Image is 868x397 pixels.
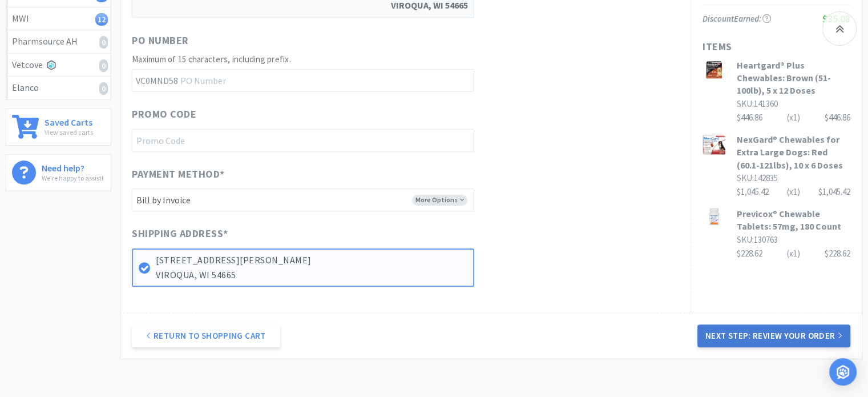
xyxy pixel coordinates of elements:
button: Next Step: Review Your Order [697,324,850,347]
span: $35.08 [822,12,850,25]
span: Maximum of 15 characters, including prefix. [132,54,291,65]
span: SKU: 141360 [737,98,778,109]
img: 49c3dfdb348343d4a398442b22596bff_316534.jpeg [703,133,725,156]
div: $228.62 [825,247,850,260]
span: Payment Method * [132,166,225,183]
div: Vetcove [12,58,105,73]
h3: Heartgard® Plus Chewables: Brown (51-100lb), 5 x 12 Doses [737,59,850,97]
h1: Items [703,39,850,55]
i: 0 [99,36,108,49]
div: $446.86 [825,111,850,125]
p: View saved carts [45,127,93,138]
div: $228.62 [737,247,850,260]
div: Elanco [12,81,105,95]
a: Vetcove0 [6,54,111,77]
h3: NexGard® Chewables for Extra Large Dogs: Red (60.1-121lbs), 10 x 6 Doses [737,133,850,171]
p: VIROQUA, WI 54665 [156,268,467,283]
input: Promo Code [132,129,474,152]
a: MWI12 [6,7,111,31]
h6: Saved Carts [45,115,93,127]
div: $446.86 [737,111,850,125]
div: (x 1 ) [787,185,800,199]
img: a8786c28ad8642689a0890bba80e085f_355584.png [703,207,725,226]
input: PO Number [132,69,474,92]
p: We're happy to assist! [42,173,103,183]
span: SKU: 130763 [737,234,778,245]
div: Pharmsource AH [12,34,105,49]
i: 12 [95,13,108,26]
span: VC0MND58 [132,70,180,91]
h3: Previcox® Chewable Tablets: 57mg, 180 Count [737,207,850,233]
div: (x 1 ) [787,111,800,125]
i: 0 [99,59,108,72]
a: Pharmsource AH0 [6,30,111,54]
img: 5e32ddc1f19342938f30f133b8be1932_409460.jpg [703,59,725,82]
h6: Need help? [42,161,103,173]
span: Promo Code [132,106,196,123]
div: (x 1 ) [787,247,800,260]
div: $1,045.42 [818,185,850,199]
span: PO Number [132,33,189,49]
a: Return to Shopping Cart [132,324,280,347]
a: Saved CartsView saved carts [6,109,111,146]
div: Open Intercom Messenger [829,358,857,386]
span: SKU: 142835 [737,173,778,183]
a: Elanco0 [6,77,111,99]
div: MWI [12,11,105,26]
span: Shipping Address * [132,226,228,242]
p: [STREET_ADDRESS][PERSON_NAME] [156,253,467,268]
div: $1,045.42 [737,185,850,199]
span: Discount Earned: [703,13,771,24]
i: 0 [99,82,108,95]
